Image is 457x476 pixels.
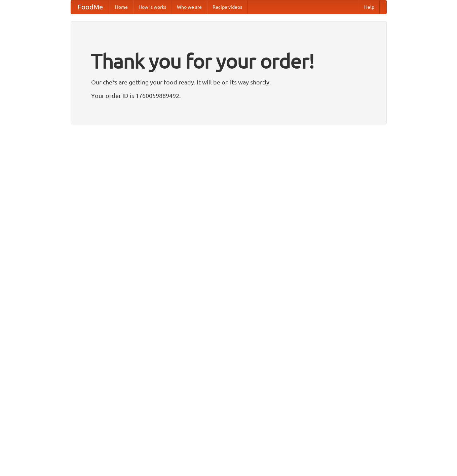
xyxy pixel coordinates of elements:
h1: Thank you for your order! [91,45,366,77]
a: Who we are [172,0,207,14]
p: Your order ID is 1760059889492. [91,90,366,101]
a: Home [110,0,133,14]
a: How it works [133,0,172,14]
a: Help [359,0,380,14]
a: Recipe videos [207,0,247,14]
a: FoodMe [71,0,110,14]
p: Our chefs are getting your food ready. It will be on its way shortly. [91,77,366,87]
